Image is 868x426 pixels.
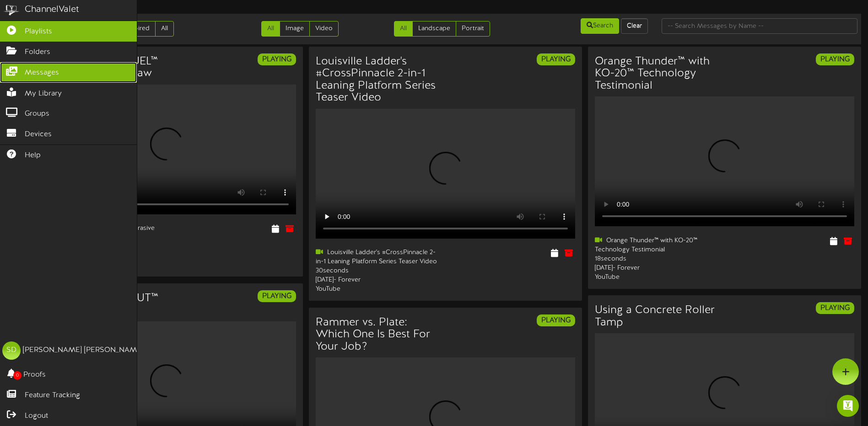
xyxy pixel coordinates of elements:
[25,27,52,37] span: Playlists
[25,411,48,421] span: Logout
[262,55,291,64] strong: PLAYING
[456,21,490,37] a: Portrait
[595,304,718,329] h3: Using a Concrete Roller Tamp
[280,21,310,37] a: Image
[316,266,439,276] div: 30 seconds
[25,390,80,401] span: Feature Tracking
[23,370,46,380] span: Proofs
[316,109,575,239] video: Your browser does not support HTML5 video.
[13,371,22,380] span: 0
[316,56,439,104] h3: Louisville Ladder's #CrossPinnacle 2-in-1 Leaning Platform Series Teaser Video
[837,395,859,417] div: Open Intercom Messenger
[595,264,718,273] div: [DATE] - Forever
[316,317,439,353] h3: Rammer vs. Plate: Which One Is Best For Your Job?
[595,255,718,264] div: 18 seconds
[25,47,50,58] span: Folders
[316,276,439,285] div: [DATE] - Forever
[122,21,156,37] a: Expired
[820,304,850,312] strong: PLAYING
[262,292,291,300] strong: PLAYING
[25,89,62,99] span: My Library
[261,21,280,37] a: All
[25,109,49,119] span: Groups
[316,285,439,294] div: YouTube
[595,236,718,255] div: Orange Thunder™ with KO-20™ Technology Testimonial
[595,96,854,226] video: Your browser does not support HTML5 video.
[541,316,571,325] strong: PLAYING
[23,345,143,356] div: [PERSON_NAME] [PERSON_NAME]
[316,248,439,266] div: Louisville Ladder's #CrossPinnacle 2-in-1 Leaning Platform Series Teaser Video
[541,55,571,64] strong: PLAYING
[37,85,296,214] video: Your browser does not support HTML5 video.
[621,18,648,34] button: Clear
[25,129,52,140] span: Devices
[412,21,456,37] a: Landscape
[25,3,79,16] div: ChannelValet
[595,56,718,92] h3: Orange Thunder™ with KO-20™ Technology Testimonial
[25,68,59,78] span: Messages
[581,18,619,34] button: Search
[155,21,174,37] a: All
[662,18,857,34] input: -- Search Messages by Name --
[25,150,41,161] span: Help
[820,55,850,64] strong: PLAYING
[309,21,339,37] a: Video
[595,273,718,282] div: YouTube
[2,341,21,360] div: SD
[394,21,413,37] a: All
